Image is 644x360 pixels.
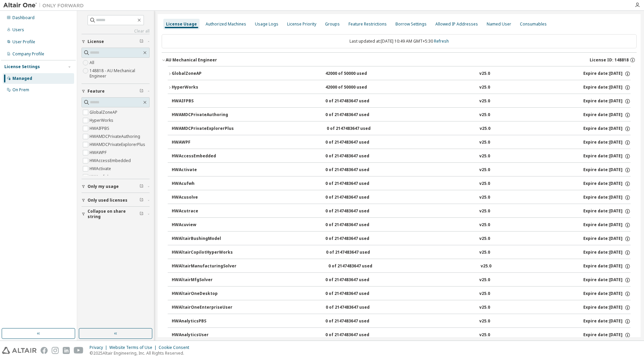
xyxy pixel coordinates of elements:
[172,85,232,91] div: HyperWorks
[479,277,490,283] div: v25.0
[325,85,386,91] div: 42000 of 50000 used
[479,167,490,173] div: v25.0
[4,64,40,69] div: License Settings
[479,305,490,311] div: v25.0
[162,53,637,67] button: AU Mechanical EngineerLicense ID: 148818
[90,67,150,80] label: 148818 - AU Mechanical Engineer
[325,208,386,214] div: 0 of 2147483647 used
[172,140,232,146] div: HWAWPF
[172,245,631,260] button: HWAltairCopilotHyperWorks0 of 2147483647 usedv25.0Expire date:[DATE]
[590,57,629,63] span: License ID: 148818
[166,57,217,63] div: AU Mechanical Engineer
[325,153,386,159] div: 0 of 2147483647 used
[479,98,490,104] div: v25.0
[90,116,115,124] label: HyperWorks
[481,263,491,269] div: v25.0
[325,195,386,201] div: 0 of 2147483647 used
[109,345,159,350] div: Website Terms of Use
[172,176,631,191] button: HWAcufwh0 of 2147483647 usedv25.0Expire date:[DATE]
[435,21,478,27] div: Allowed IP Addresses
[327,126,387,132] div: 0 of 2147483647 used
[159,345,193,350] div: Cookie Consent
[12,15,35,20] div: Dashboard
[325,140,386,146] div: 0 of 2147483647 used
[583,222,631,228] div: Expire date: [DATE]
[140,184,144,189] span: Clear filter
[82,193,150,208] button: Only used licenses
[172,149,631,164] button: HWAccessEmbedded0 of 2147483647 usedv25.0Expire date:[DATE]
[172,232,631,246] button: HWAltairBushingModel0 of 2147483647 usedv25.0Expire date:[DATE]
[172,236,232,242] div: HWAltairBushingModel
[12,27,24,33] div: Users
[12,51,44,57] div: Company Profile
[172,287,631,301] button: HWAltairOneDesktop0 of 2147483647 usedv25.0Expire date:[DATE]
[90,345,109,350] div: Privacy
[166,21,197,27] div: License Usage
[88,209,140,219] span: Collapse on share string
[172,273,631,288] button: HWAltairMfgSolver0 of 2147483647 usedv25.0Expire date:[DATE]
[328,263,389,269] div: 0 of 2147483647 used
[12,76,32,81] div: Managed
[325,112,386,118] div: 0 of 2147483647 used
[88,39,104,44] span: License
[172,318,232,324] div: HWAnalyticsPBS
[168,66,631,81] button: GlobalZoneAP42000 of 50000 usedv25.0Expire date:[DATE]
[583,277,631,283] div: Expire date: [DATE]
[479,71,490,77] div: v25.0
[172,126,234,132] div: HWAMDCPrivateExplorerPlus
[172,218,631,233] button: HWAcuview0 of 2147483647 usedv25.0Expire date:[DATE]
[172,98,232,104] div: HWAIFPBS
[52,347,59,354] img: instagram.svg
[172,305,232,311] div: HWAltairOneEnterpriseUser
[172,71,232,77] div: GlobalZoneAP
[395,21,427,27] div: Borrow Settings
[90,124,111,133] label: HWAIFPBS
[325,222,386,228] div: 0 of 2147483647 used
[3,2,87,9] img: Altair One
[172,108,631,122] button: HWAMDCPrivateAuthoring0 of 2147483647 usedv25.0Expire date:[DATE]
[172,300,631,315] button: HWAltairOneEnterpriseUser0 of 2147483647 usedv25.0Expire date:[DATE]
[140,39,144,44] span: Clear filter
[162,34,637,48] div: Last updated at: [DATE] 10:49 AM GMT+5:30
[325,291,386,297] div: 0 of 2147483647 used
[479,153,490,159] div: v25.0
[88,198,127,203] span: Only used licenses
[583,71,631,77] div: Expire date: [DATE]
[479,181,490,187] div: v25.0
[583,332,631,338] div: Expire date: [DATE]
[140,211,144,217] span: Clear filter
[74,347,84,354] img: youtube.svg
[88,89,105,94] span: Feature
[325,98,386,104] div: 0 of 2147483647 used
[172,332,232,338] div: HWAnalyticsUser
[326,250,386,256] div: 0 of 2147483647 used
[2,347,37,354] img: altair_logo.svg
[583,305,631,311] div: Expire date: [DATE]
[479,208,490,214] div: v25.0
[255,21,278,27] div: Usage Logs
[90,157,132,165] label: HWAccessEmbedded
[583,126,631,132] div: Expire date: [DATE]
[325,181,386,187] div: 0 of 2147483647 used
[326,305,386,311] div: 0 of 2147483647 used
[172,204,631,219] button: HWAcutrace0 of 2147483647 usedv25.0Expire date:[DATE]
[583,153,631,159] div: Expire date: [DATE]
[63,347,70,354] img: linkedin.svg
[325,318,386,324] div: 0 of 2147483647 used
[82,207,150,221] button: Collapse on share string
[172,167,232,173] div: HWActivate
[172,94,631,109] button: HWAIFPBS0 of 2147483647 usedv25.0Expire date:[DATE]
[172,163,631,177] button: HWActivate0 of 2147483647 usedv25.0Expire date:[DATE]
[82,34,150,49] button: License
[90,149,108,157] label: HWAWPF
[434,38,449,44] a: Refresh
[90,173,111,181] label: HWAcufwh
[479,291,490,297] div: v25.0
[41,347,48,354] img: facebook.svg
[583,85,631,91] div: Expire date: [DATE]
[479,140,490,146] div: v25.0
[583,250,631,256] div: Expire date: [DATE]
[90,165,112,173] label: HWActivate
[325,332,386,338] div: 0 of 2147483647 used
[583,98,631,104] div: Expire date: [DATE]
